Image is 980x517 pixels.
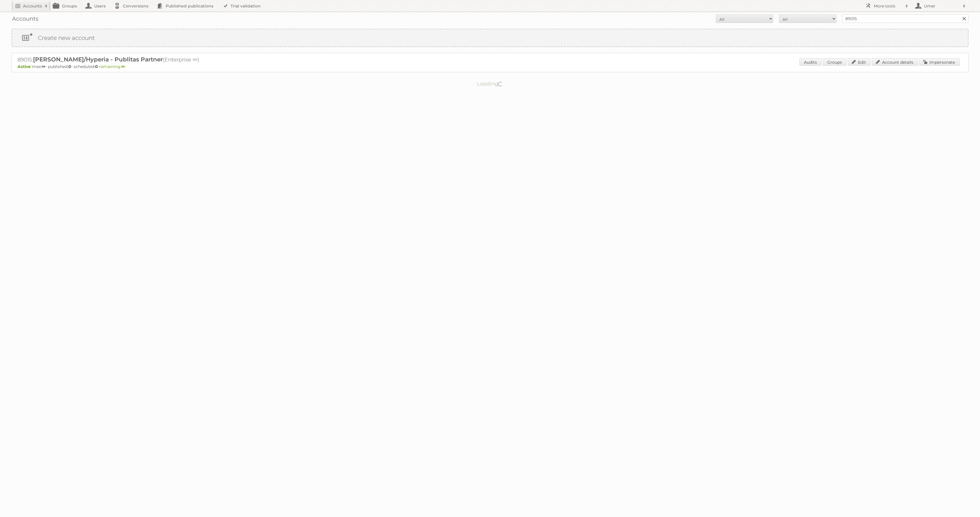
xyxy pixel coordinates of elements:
[18,64,32,69] span: Active
[42,64,45,69] strong: ∞
[99,64,125,69] span: remaining:
[12,29,968,46] a: Create new account
[18,64,962,69] p: max: - published: - scheduled: -
[848,58,871,66] a: Edit
[919,58,960,66] a: Impersonate
[95,64,98,69] strong: 0
[799,58,822,66] a: Audits
[823,58,846,66] a: Groups
[923,3,960,9] h2: Umer
[874,3,902,9] h2: More tools
[121,64,125,69] strong: ∞
[18,56,219,63] h2: 89015: (Enterprise ∞)
[68,64,71,69] strong: 0
[23,3,42,9] h2: Accounts
[872,58,918,66] a: Account details
[459,78,521,90] p: Loading
[33,56,163,63] span: [PERSON_NAME]/Hyperia - Publitas Partner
